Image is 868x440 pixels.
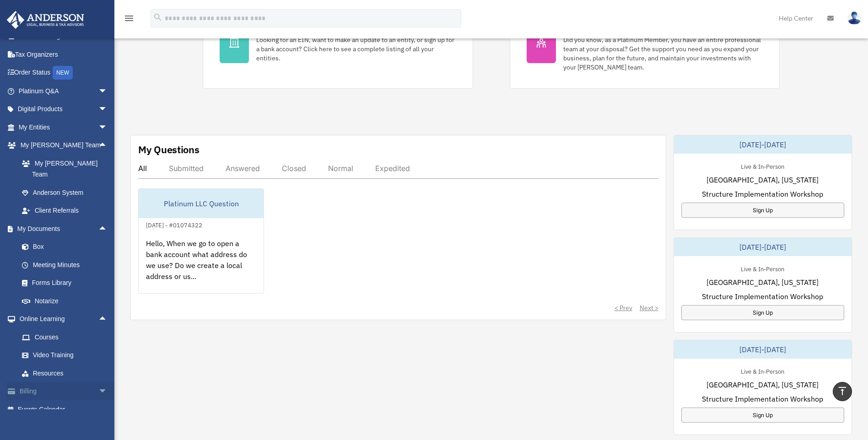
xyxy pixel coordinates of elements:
[138,188,264,294] a: Platinum LLC Question[DATE] - #01074322Hello, When we go to open a bank account what address do w...
[138,164,147,173] div: All
[702,188,823,199] span: Structure Implementation Workshop
[563,35,763,72] div: Did you know, as a Platinum Member, you have an entire professional team at your disposal? Get th...
[203,6,473,89] a: My Entities Looking for an EIN, want to make an update to an entity, or sign up for a bank accoun...
[153,12,163,22] i: search
[6,382,121,401] a: Billingarrow_drop_down
[139,189,264,218] div: Platinum LLC Question
[98,100,117,119] span: arrow_drop_down
[837,386,848,397] i: vertical_align_top
[169,164,204,173] div: Submitted
[6,64,121,82] a: Order StatusNEW
[6,400,121,419] a: Events Calendar
[6,45,121,64] a: Tax Organizers
[13,274,121,292] a: Forms Library
[13,364,121,382] a: Resources
[98,118,117,137] span: arrow_drop_down
[733,366,792,376] div: Live & In-Person
[674,238,852,256] div: [DATE]-[DATE]
[98,136,117,155] span: arrow_drop_up
[98,310,117,329] span: arrow_drop_up
[702,393,823,404] span: Structure Implementation Workshop
[702,291,823,302] span: Structure Implementation Workshop
[13,328,121,346] a: Courses
[139,231,264,302] div: Hello, When we go to open a bank account what address do we use? Do we create a local address or ...
[13,202,121,220] a: Client Referrals
[282,164,306,173] div: Closed
[375,164,410,173] div: Expedited
[733,161,792,171] div: Live & In-Person
[6,310,121,328] a: Online Learningarrow_drop_up
[226,164,260,173] div: Answered
[13,183,121,202] a: Anderson System
[510,6,780,89] a: My [PERSON_NAME] Team Did you know, as a Platinum Member, you have an entire professional team at...
[6,100,121,118] a: Digital Productsarrow_drop_down
[124,13,135,24] i: menu
[98,382,117,401] span: arrow_drop_down
[706,277,819,288] span: [GEOGRAPHIC_DATA], [US_STATE]
[124,16,135,24] a: menu
[139,220,210,229] div: [DATE] - #01074322
[733,263,792,273] div: Live & In-Person
[138,143,199,156] div: My Questions
[13,154,121,183] a: My [PERSON_NAME] Team
[256,35,456,63] div: Looking for an EIN, want to make an update to an entity, or sign up for a bank account? Click her...
[4,11,87,29] img: Anderson Advisors Platinum Portal
[681,203,844,218] a: Sign Up
[6,118,121,136] a: My Entitiesarrow_drop_down
[13,292,121,310] a: Notarize
[833,382,852,401] a: vertical_align_top
[706,379,819,390] span: [GEOGRAPHIC_DATA], [US_STATE]
[13,238,121,256] a: Box
[6,136,121,155] a: My [PERSON_NAME] Teamarrow_drop_up
[847,11,861,25] img: User Pic
[53,66,73,80] div: NEW
[674,340,852,359] div: [DATE]-[DATE]
[328,164,353,173] div: Normal
[6,82,121,100] a: Platinum Q&Aarrow_drop_down
[6,220,121,238] a: My Documentsarrow_drop_up
[13,256,121,274] a: Meeting Minutes
[98,82,117,101] span: arrow_drop_down
[681,305,844,320] a: Sign Up
[98,220,117,238] span: arrow_drop_up
[13,346,121,365] a: Video Training
[706,174,819,185] span: [GEOGRAPHIC_DATA], [US_STATE]
[681,408,844,423] a: Sign Up
[674,135,852,154] div: [DATE]-[DATE]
